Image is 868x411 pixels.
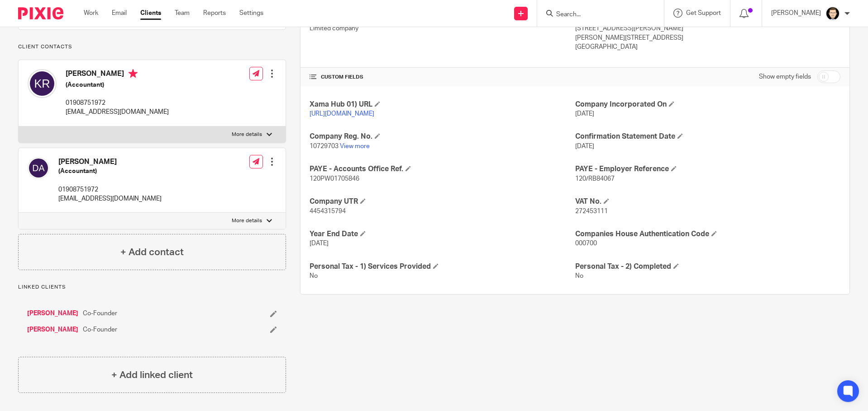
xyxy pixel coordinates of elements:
h4: Xama Hub 01) URL [310,100,575,109]
h4: Year End Date [310,229,575,239]
h4: [PERSON_NAME] [58,157,162,167]
span: [DATE] [310,240,329,247]
img: Pixie [18,7,63,19]
span: [DATE] [575,143,594,149]
p: 01908751972 [66,98,169,107]
span: 10729703 [310,143,339,149]
h4: Company UTR [310,197,575,206]
span: Co-Founder [83,309,117,318]
p: Linked clients [18,284,286,291]
span: 272453111 [575,208,608,215]
h4: Personal Tax - 1) Services Provided [310,262,575,271]
h4: CUSTOM FIELDS [310,74,575,81]
span: 120PW01705846 [310,176,359,182]
label: Show empty fields [759,72,811,81]
p: [PERSON_NAME] [771,9,821,18]
span: Get Support [686,10,721,16]
h4: PAYE - Employer Reference [575,164,840,174]
a: [URL][DOMAIN_NAME] [310,111,374,117]
span: 120/RB84067 [575,176,615,182]
p: Limited company [310,24,575,33]
a: View more [340,143,370,149]
h5: (Accountant) [66,80,169,89]
a: Email [112,9,127,18]
h4: Company Reg. No. [310,132,575,141]
a: Reports [203,9,226,18]
p: [STREET_ADDRESS][PERSON_NAME] [575,24,840,33]
img: svg%3E [28,69,57,98]
h4: + Add contact [120,245,184,259]
img: DavidBlack.format_png.resize_200x.png [825,6,840,21]
a: [PERSON_NAME] [27,309,78,318]
p: [EMAIL_ADDRESS][DOMAIN_NAME] [58,194,162,203]
p: More details [232,131,262,138]
a: Settings [239,9,263,18]
p: [PERSON_NAME][STREET_ADDRESS] [575,33,840,42]
p: [EMAIL_ADDRESS][DOMAIN_NAME] [66,107,169,117]
p: [GEOGRAPHIC_DATA] [575,42,840,51]
a: Clients [140,9,161,18]
a: Team [175,9,190,18]
span: 4454315794 [310,208,346,215]
p: Client contacts [18,43,286,51]
span: No [575,273,583,279]
a: [PERSON_NAME] [27,325,78,334]
h4: Company Incorporated On [575,100,840,109]
span: Co-Founder [83,325,117,334]
span: 000700 [575,240,597,247]
h4: Confirmation Statement Date [575,132,840,141]
h4: Companies House Authentication Code [575,229,840,239]
p: More details [232,217,262,224]
h4: VAT No. [575,197,840,206]
h4: Personal Tax - 2) Completed [575,262,840,271]
img: svg%3E [28,157,49,179]
p: 01908751972 [58,185,162,194]
i: Primary [129,69,138,78]
h4: + Add linked client [111,368,193,382]
h4: [PERSON_NAME] [66,69,169,80]
span: No [310,273,318,279]
h5: (Accountant) [58,167,162,176]
a: Work [84,9,98,18]
h4: PAYE - Accounts Office Ref. [310,164,575,174]
span: [DATE] [575,111,594,117]
input: Search [555,11,637,19]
